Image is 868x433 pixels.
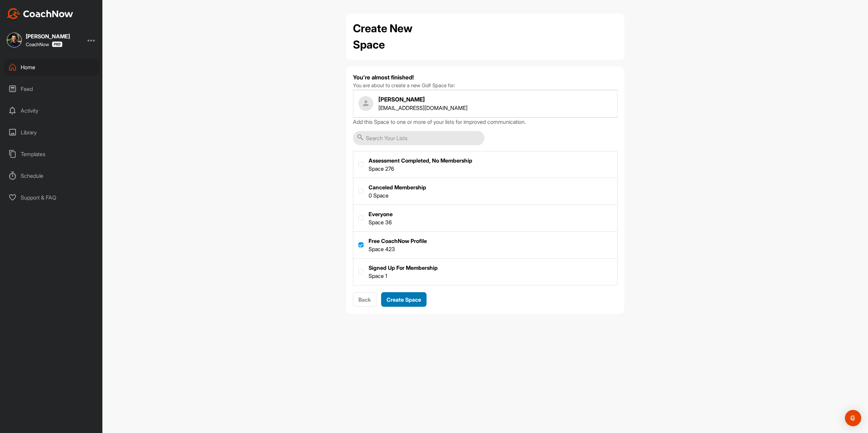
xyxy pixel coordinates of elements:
[378,104,468,112] p: [EMAIL_ADDRESS][DOMAIN_NAME]
[381,292,427,307] button: Create Space
[4,102,99,119] div: Activity
[4,146,99,163] div: Templates
[26,34,70,39] div: [PERSON_NAME]
[4,167,99,184] div: Schedule
[353,20,445,53] h2: Create New Space
[387,296,421,303] span: Create Space
[7,8,73,19] img: CoachNow
[845,410,861,426] div: Open Intercom Messenger
[358,296,371,303] span: Back
[7,33,22,48] img: square_49fb5734a34dfb4f485ad8bdc13d6667.jpg
[26,41,62,47] div: CoachNow
[358,96,373,111] img: user
[4,59,99,76] div: Home
[52,41,62,47] img: CoachNow Pro
[353,118,617,126] p: Add this Space to one or more of your lists for improved communication.
[353,82,617,90] p: You are about to create a new Golf Space for:
[353,292,376,307] button: Back
[4,80,99,97] div: Feed
[353,131,485,145] input: Search Your Lists
[353,73,617,82] h4: You're almost finished!
[4,124,99,141] div: Library
[378,95,468,104] h4: [PERSON_NAME]
[4,189,99,206] div: Support & FAQ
